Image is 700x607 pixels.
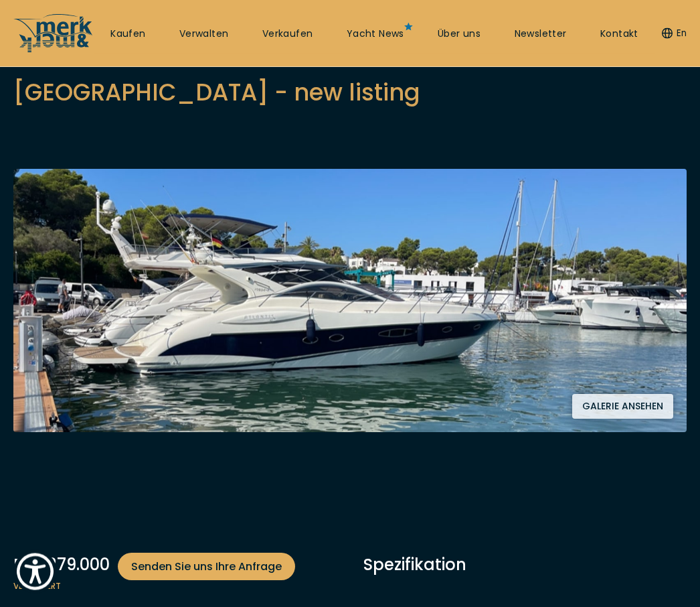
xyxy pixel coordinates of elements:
a: Yacht News [347,27,404,41]
a: Kontakt [600,27,638,41]
a: Verwalten [179,27,229,41]
h2: [GEOGRAPHIC_DATA] - new listing [13,76,420,109]
button: Show Accessibility Preferences [13,550,57,594]
a: Über uns [438,27,480,41]
a: Kaufen [110,27,145,41]
span: Senden Sie uns Ihre Anfrage [131,559,282,576]
button: Galerie ansehen [572,395,673,419]
div: Spezifikation [363,553,687,577]
a: Senden Sie uns Ihre Anfrage [118,553,295,581]
a: Newsletter [515,27,567,41]
a: Verkaufen [262,27,313,41]
span: Versteuert [13,581,337,593]
img: Merk&Merk [13,170,687,433]
div: EUR 279.000 [13,553,337,581]
button: En [662,27,687,40]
